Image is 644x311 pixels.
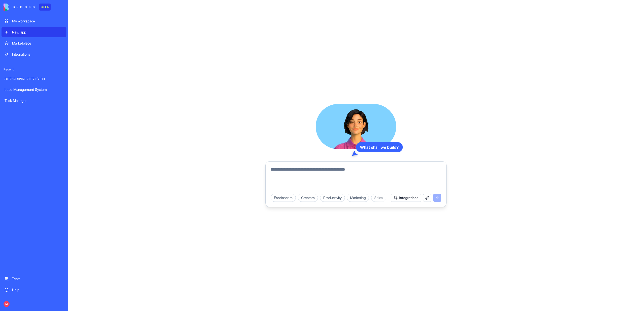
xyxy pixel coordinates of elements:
[2,85,66,95] a: Lead Management System
[39,4,51,11] div: BETA
[12,276,63,281] div: Team
[2,38,66,48] a: Marketplace
[10,102,90,108] div: Create a ticket
[80,170,88,173] span: Help
[10,10,16,18] img: logo
[10,112,84,117] div: Tickets
[2,73,66,84] a: ניהול יולדות ואחיות מיילדות
[12,19,63,24] div: My workspace
[7,110,93,119] div: Tickets
[391,194,421,202] button: Integrations
[4,4,35,11] img: logo
[2,16,66,26] a: My workspace
[2,67,66,71] span: Recent
[10,140,84,145] div: FAQ
[5,87,63,92] div: Lead Management System
[10,61,91,70] p: How can we help?
[2,49,66,59] a: Integrations
[10,129,41,134] span: Search for help
[356,142,403,152] div: What shall we build?
[10,86,84,91] div: We typically reply in under 15 minutes
[10,36,91,61] p: Hi [PERSON_NAME]+135 👋
[2,96,66,106] a: Task Manager
[271,194,296,202] div: Freelancers
[12,287,63,292] div: Help
[4,4,51,11] a: BETA
[7,126,93,136] button: Search for help
[11,170,22,173] span: Home
[59,8,69,18] img: Profile image for Shelly
[298,194,318,202] div: Creators
[5,76,96,96] div: Send us a messageWe typically reply in under 15 minutes
[12,41,63,46] div: Marketplace
[371,194,386,202] div: Sales
[347,194,369,202] div: Marketing
[12,52,63,57] div: Integrations
[2,285,66,295] a: Help
[12,30,63,35] div: New app
[5,98,63,103] div: Task Manager
[10,81,84,86] div: Send us a message
[33,157,67,177] button: Messages
[7,138,93,147] div: FAQ
[4,301,10,307] span: M
[87,8,96,17] div: Close
[2,27,66,37] a: New app
[5,76,63,81] div: ניהול יולדות ואחיות מיילדות
[320,194,345,202] div: Productivity
[68,8,78,18] div: Profile image for Michal
[2,274,66,284] a: Team
[42,170,59,173] span: Messages
[67,157,101,177] button: Help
